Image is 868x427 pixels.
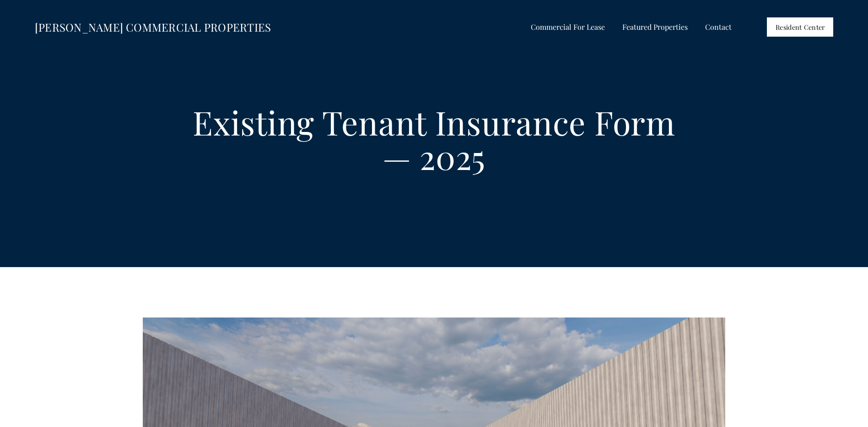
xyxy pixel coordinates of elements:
[767,17,833,37] a: Resident Center
[531,21,605,33] span: Commercial For Lease
[622,21,688,34] a: folder dropdown
[622,21,688,33] span: Featured Properties
[176,105,693,173] h1: Existing Tenant Insurance Form — 2025
[35,20,271,34] a: [PERSON_NAME] COMMERCIAL PROPERTIES
[705,21,732,34] a: Contact
[531,21,605,34] a: folder dropdown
